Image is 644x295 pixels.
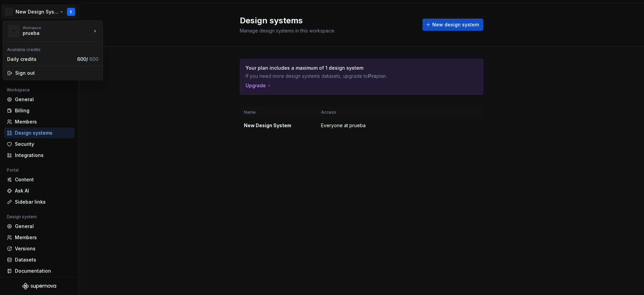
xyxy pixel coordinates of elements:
span: 600 / [77,56,98,62]
div: Sign out [15,70,98,76]
div: P [8,25,20,37]
div: Daily credits [7,56,74,63]
span: 600 [89,56,98,62]
div: Workspace [23,26,92,30]
div: prueba [23,30,80,37]
div: Available credits [4,43,101,54]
